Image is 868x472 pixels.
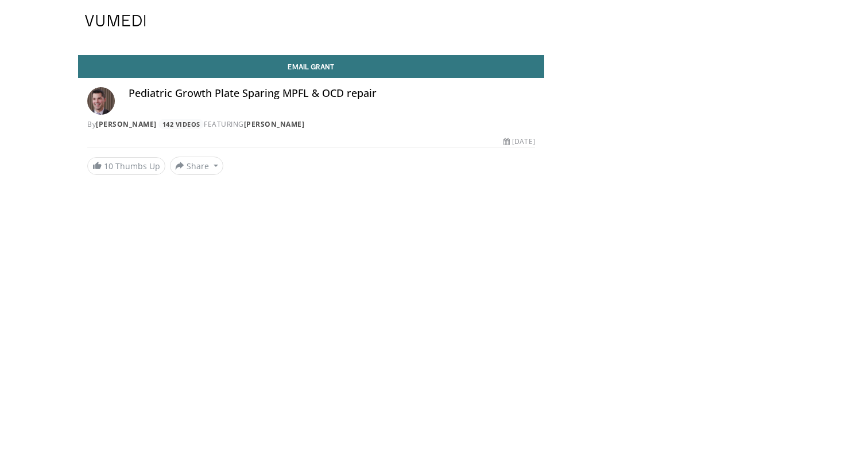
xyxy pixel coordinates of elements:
[170,157,223,175] button: Share
[78,55,544,78] a: Email Grant
[87,157,165,175] a: 10 Thumbs Up
[158,119,204,129] a: 142 Videos
[503,136,534,147] div: [DATE]
[244,119,305,129] a: [PERSON_NAME]
[87,119,535,130] div: By FEATURING
[129,87,535,100] h4: Pediatric Growth Plate Sparing MPFL & OCD repair
[87,87,115,115] img: Avatar
[96,119,157,129] a: [PERSON_NAME]
[104,161,113,171] span: 10
[85,15,146,26] img: VuMedi Logo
